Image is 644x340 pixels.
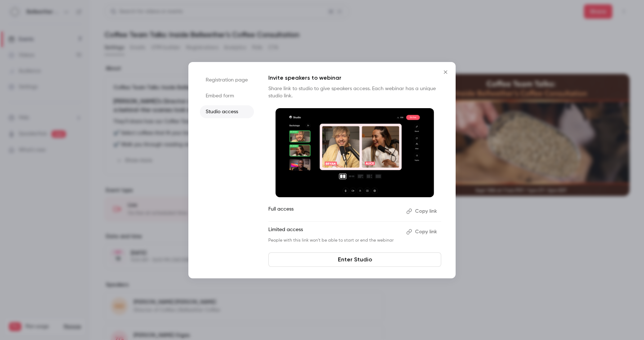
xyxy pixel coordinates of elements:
[268,238,401,243] p: People with this link won't be able to start or end the webinar
[268,206,401,217] p: Full access
[268,226,401,238] p: Limited access
[268,85,441,100] p: Share link to studio to give speakers access. Each webinar has a unique studio link.
[276,108,434,198] img: Invite speakers to webinar
[200,74,254,87] li: Registration page
[200,105,254,118] li: Studio access
[268,252,441,267] a: Enter Studio
[438,65,453,79] button: Close
[268,74,441,82] p: Invite speakers to webinar
[403,206,441,217] button: Copy link
[200,89,254,102] li: Embed form
[403,226,441,238] button: Copy link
